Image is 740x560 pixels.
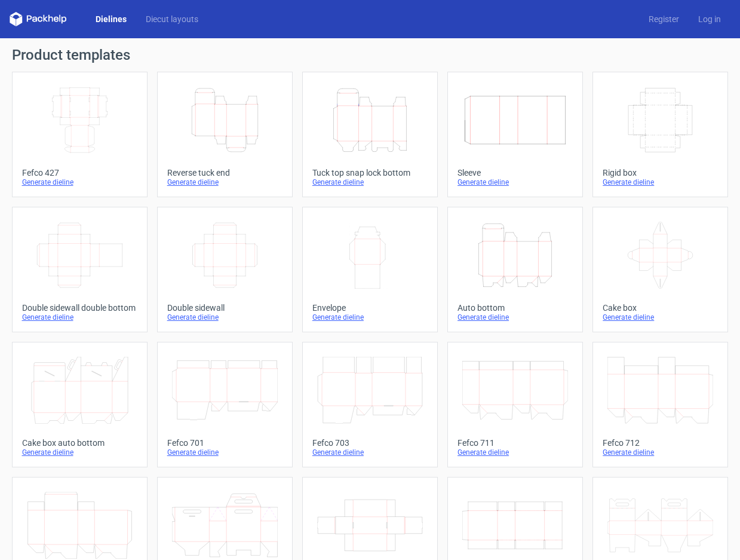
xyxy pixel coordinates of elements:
[22,168,137,178] div: Fefco 427
[457,303,573,313] div: Auto bottom
[167,178,283,187] div: Generate dieline
[167,313,283,322] div: Generate dieline
[689,13,730,25] a: Log in
[12,48,729,62] h1: Product templates
[312,313,428,322] div: Generate dieline
[22,303,137,313] div: Double sidewall double bottom
[157,72,293,197] a: Reverse tuck endGenerate dieline
[603,303,718,313] div: Cake box
[603,313,718,322] div: Generate dieline
[457,178,573,187] div: Generate dieline
[603,448,718,457] div: Generate dieline
[302,207,438,332] a: EnvelopeGenerate dieline
[167,438,283,448] div: Fefco 701
[302,72,438,197] a: Tuck top snap lock bottomGenerate dieline
[86,13,136,25] a: Dielines
[447,342,583,467] a: Fefco 711Generate dieline
[312,438,428,448] div: Fefco 703
[312,178,428,187] div: Generate dieline
[136,13,208,25] a: Diecut layouts
[12,342,148,467] a: Cake box auto bottomGenerate dieline
[12,72,148,197] a: Fefco 427Generate dieline
[22,178,137,187] div: Generate dieline
[157,207,293,332] a: Double sidewallGenerate dieline
[312,448,428,457] div: Generate dieline
[157,342,293,467] a: Fefco 701Generate dieline
[592,207,728,332] a: Cake boxGenerate dieline
[167,168,283,178] div: Reverse tuck end
[12,207,148,332] a: Double sidewall double bottomGenerate dieline
[167,303,283,313] div: Double sidewall
[447,72,583,197] a: SleeveGenerate dieline
[639,13,689,25] a: Register
[603,168,718,178] div: Rigid box
[603,178,718,187] div: Generate dieline
[457,313,573,322] div: Generate dieline
[22,438,137,448] div: Cake box auto bottom
[592,72,728,197] a: Rigid boxGenerate dieline
[312,303,428,313] div: Envelope
[447,207,583,332] a: Auto bottomGenerate dieline
[167,448,283,457] div: Generate dieline
[457,448,573,457] div: Generate dieline
[457,168,573,178] div: Sleeve
[22,313,137,322] div: Generate dieline
[22,448,137,457] div: Generate dieline
[302,342,438,467] a: Fefco 703Generate dieline
[457,438,573,448] div: Fefco 711
[603,438,718,448] div: Fefco 712
[312,168,428,178] div: Tuck top snap lock bottom
[592,342,728,467] a: Fefco 712Generate dieline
